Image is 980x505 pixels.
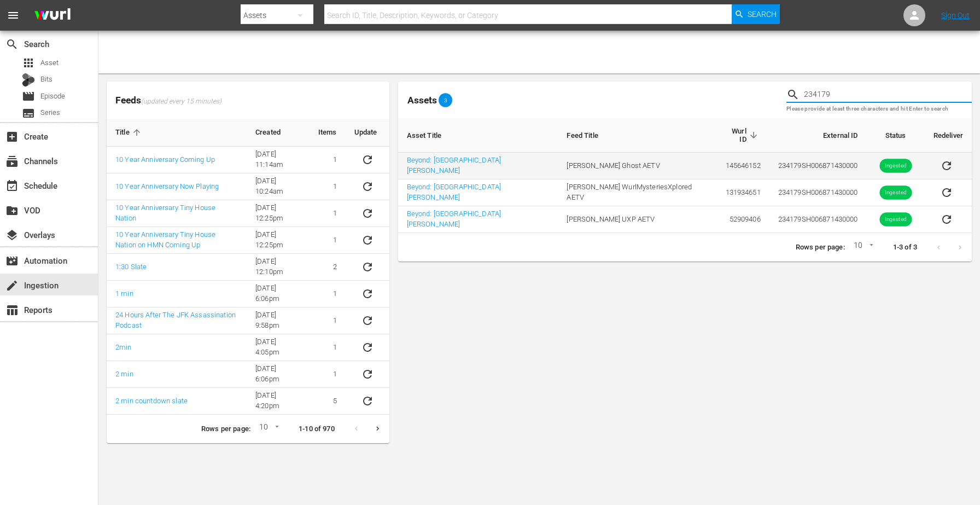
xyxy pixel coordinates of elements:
span: Feeds [107,91,389,109]
td: 131934651 [715,179,769,206]
td: [DATE] 11:14am [247,147,310,173]
p: Rows per page: [796,242,845,253]
td: [PERSON_NAME] UXP AETV [558,206,715,233]
td: 52909406 [715,206,769,233]
span: Title [115,127,144,137]
span: Ingestion [5,279,19,292]
span: Created [255,127,295,137]
td: 234179 SH006871430000 [769,206,867,233]
td: [DATE] 4:05pm [247,334,310,361]
td: [DATE] 9:58pm [247,307,310,334]
td: 1 [310,281,346,307]
a: 10 Year Anniversary Tiny House Nation on HMN Coming Up [115,230,215,249]
p: 1-3 of 3 [893,242,917,253]
span: Create [5,130,19,143]
span: Asset Title [407,130,456,140]
span: Wurl ID [724,127,761,143]
span: Search [748,4,777,24]
td: [DATE] 6:06pm [247,361,310,388]
table: sticky table [398,118,972,233]
th: Items [310,119,346,147]
span: Ingested [879,216,912,224]
div: 10 [255,421,281,437]
span: Ingested [879,189,912,197]
span: Asset [40,57,59,68]
a: 10 Year Anniversary Tiny House Nation [115,204,215,222]
span: Reports [5,304,19,317]
td: [DATE] 12:25pm [247,200,310,227]
a: 2 min [115,370,133,378]
p: Please provide at least three characters and hit Enter to search [786,105,972,114]
td: 1 [310,361,346,388]
td: 1 [310,227,346,254]
span: Overlays [5,229,19,242]
td: [DATE] 12:25pm [247,227,310,254]
table: sticky table [107,119,389,415]
td: [PERSON_NAME] Ghost AETV [558,153,715,179]
th: Update [346,119,389,147]
span: Episode [40,91,65,102]
a: Sign Out [941,11,970,20]
span: Ingested [879,162,912,170]
div: 10 [849,239,876,256]
img: ans4CAIJ8jUAAAAAAAAAAAAAAAAAAAAAAAAgQb4GAAAAAAAAAAAAAAAAAAAAAAAAJMjXAAAAAAAAAAAAAAAAAAAAAAAAgAT5G... [26,3,79,28]
td: [PERSON_NAME] WurlMysteriesXplored AETV [558,179,715,206]
a: 2 min countdown slate [115,397,188,405]
th: Feed Title [558,118,715,153]
span: Bits [40,74,52,85]
a: 2min [115,343,132,351]
td: [DATE] 12:10pm [247,254,310,281]
td: 1 [310,173,346,200]
a: 10 Year Anniversary Now Playing [115,182,219,190]
p: Rows per page: [201,424,250,434]
td: [DATE] 6:06pm [247,281,310,307]
input: Search Title, Series Title, Wurl ID or External ID [804,86,972,103]
td: 234179 SH006871430000 [769,179,867,206]
td: [DATE] 10:24am [247,173,310,200]
span: Series [40,107,60,118]
a: 24 Hours After The JFK Assassination Podcast [115,311,236,329]
span: Assets [407,95,437,106]
a: Beyond: [GEOGRAPHIC_DATA][PERSON_NAME] [407,183,501,201]
span: 3 [439,97,452,103]
span: Episode [22,90,35,103]
button: Search [732,4,780,24]
td: 5 [310,388,346,415]
td: 1 [310,334,346,361]
td: 1 [310,200,346,227]
span: Automation [5,254,19,268]
span: Asset [22,56,35,69]
td: 1 [310,147,346,173]
a: 1:30 Slate [115,263,147,271]
th: External ID [769,118,867,153]
td: 2 [310,254,346,281]
a: 10 Year Anniversary Coming Up [115,155,215,164]
a: Beyond: [GEOGRAPHIC_DATA][PERSON_NAME] [407,210,501,228]
a: Beyond: [GEOGRAPHIC_DATA][PERSON_NAME] [407,156,501,175]
td: 234179 SH006871430000 [769,153,867,179]
button: Next page [367,418,388,439]
span: VOD [5,204,19,217]
th: Redeliver [925,118,972,153]
span: Channels [5,155,19,168]
span: menu [7,9,20,22]
span: (updated every 15 minutes) [141,97,221,106]
span: Search [5,38,19,51]
div: Bits [22,73,35,86]
span: Schedule [5,179,19,193]
a: 1 min [115,289,133,298]
span: Series [22,107,35,120]
td: [DATE] 4:20pm [247,388,310,415]
th: Status [867,118,925,153]
td: 145646152 [715,153,769,179]
p: 1-10 of 970 [299,424,335,434]
td: 1 [310,307,346,334]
